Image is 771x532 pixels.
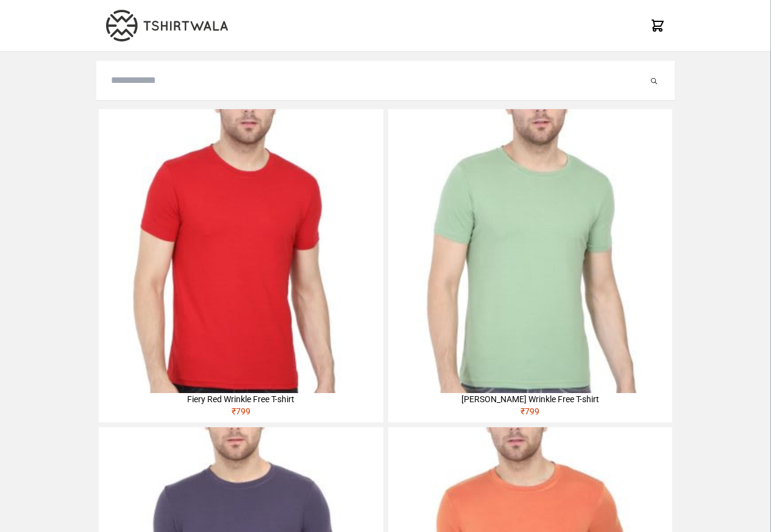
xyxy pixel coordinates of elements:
[388,393,672,405] div: [PERSON_NAME] Wrinkle Free T-shirt
[99,109,383,393] img: 4M6A2225-320x320.jpg
[388,109,672,393] img: 4M6A2211-320x320.jpg
[99,393,383,405] div: Fiery Red Wrinkle Free T-shirt
[388,405,672,422] div: ₹ 799
[648,73,660,88] button: Submit your search query.
[388,109,672,422] a: [PERSON_NAME] Wrinkle Free T-shirt₹799
[99,405,383,422] div: ₹ 799
[99,109,383,422] a: Fiery Red Wrinkle Free T-shirt₹799
[106,10,228,41] img: TW-LOGO-400-104.png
